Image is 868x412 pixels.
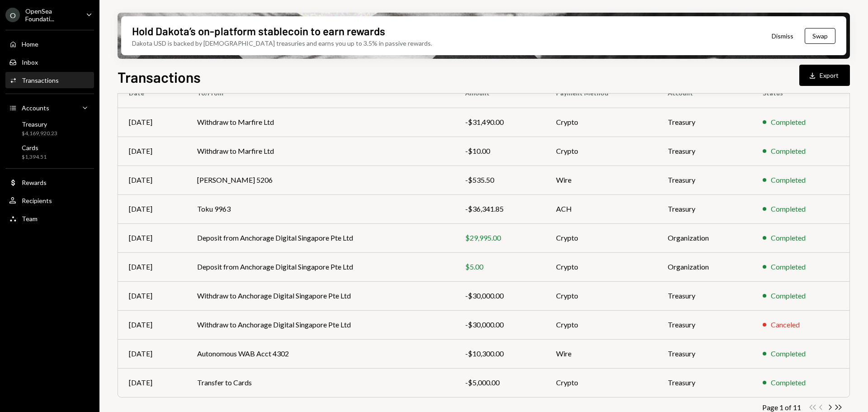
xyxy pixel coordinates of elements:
[22,120,57,128] div: Treasury
[132,24,385,38] div: Hold Dakota’s on-platform stablecoin to earn rewards
[465,175,534,185] div: -$535.50
[465,290,534,301] div: -$30,000.00
[129,146,175,156] div: [DATE]
[657,310,752,339] td: Treasury
[771,232,806,243] div: Completed
[186,108,454,137] td: Withdraw to Marfire Ltd
[22,153,47,161] div: $1,394.51
[22,58,38,66] div: Inbox
[657,368,752,397] td: Treasury
[25,7,79,23] div: OpenSea Foundati...
[465,348,534,359] div: -$10,300.00
[771,290,806,301] div: Completed
[771,319,800,330] div: Canceled
[129,319,175,330] div: [DATE]
[545,252,657,281] td: Crypto
[129,175,175,185] div: [DATE]
[545,223,657,252] td: Crypto
[762,403,801,412] div: Page 1 of 11
[22,179,47,186] div: Rewards
[465,232,534,243] div: $29,995.00
[799,65,850,86] button: Export
[129,377,175,388] div: [DATE]
[545,194,657,223] td: ACH
[132,38,432,48] div: Dakota USD is backed by [DEMOGRAPHIC_DATA] treasuries and earns you up to 3.5% in passive rewards.
[186,281,454,310] td: Withdraw to Anchorage Digital Singapore Pte Ltd
[465,377,534,388] div: -$5,000.00
[465,146,534,156] div: -$10.00
[771,204,806,214] div: Completed
[657,252,752,281] td: Organization
[186,166,454,194] td: [PERSON_NAME] 5206
[129,232,175,243] div: [DATE]
[22,76,59,84] div: Transactions
[22,40,38,48] div: Home
[545,137,657,166] td: Crypto
[129,290,175,301] div: [DATE]
[760,25,805,47] button: Dismiss
[657,281,752,310] td: Treasury
[657,166,752,194] td: Treasury
[771,175,806,185] div: Completed
[771,377,806,388] div: Completed
[5,141,94,163] a: Cards$1,394.51
[657,194,752,223] td: Treasury
[5,192,94,208] a: Recipients
[129,261,175,272] div: [DATE]
[129,117,175,128] div: [DATE]
[186,194,454,223] td: Toku 9963
[5,118,94,139] a: Treasury$4,169,920.23
[465,261,534,272] div: $5.00
[186,223,454,252] td: Deposit from Anchorage Digital Singapore Pte Ltd
[5,72,94,88] a: Transactions
[657,339,752,368] td: Treasury
[22,197,52,204] div: Recipients
[657,137,752,166] td: Treasury
[186,310,454,339] td: Withdraw to Anchorage Digital Singapore Pte Ltd
[22,215,38,223] div: Team
[22,130,57,137] div: $4,169,920.23
[186,252,454,281] td: Deposit from Anchorage Digital Singapore Pte Ltd
[465,117,534,128] div: -$31,490.00
[5,210,94,227] a: Team
[657,223,752,252] td: Organization
[118,68,201,86] h1: Transactions
[657,108,752,137] td: Treasury
[771,117,806,128] div: Completed
[771,146,806,156] div: Completed
[129,348,175,359] div: [DATE]
[5,54,94,70] a: Inbox
[22,104,49,112] div: Accounts
[771,261,806,272] div: Completed
[186,368,454,397] td: Transfer to Cards
[186,339,454,368] td: Autonomous WAB Acct 4302
[129,204,175,214] div: [DATE]
[805,28,835,44] button: Swap
[5,174,94,190] a: Rewards
[545,310,657,339] td: Crypto
[545,108,657,137] td: Crypto
[465,319,534,330] div: -$30,000.00
[465,204,534,214] div: -$36,341.85
[5,36,94,52] a: Home
[545,368,657,397] td: Crypto
[545,166,657,194] td: Wire
[771,348,806,359] div: Completed
[186,137,454,166] td: Withdraw to Marfire Ltd
[5,99,94,116] a: Accounts
[22,144,47,152] div: Cards
[5,8,20,22] div: O
[545,339,657,368] td: Wire
[545,281,657,310] td: Crypto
